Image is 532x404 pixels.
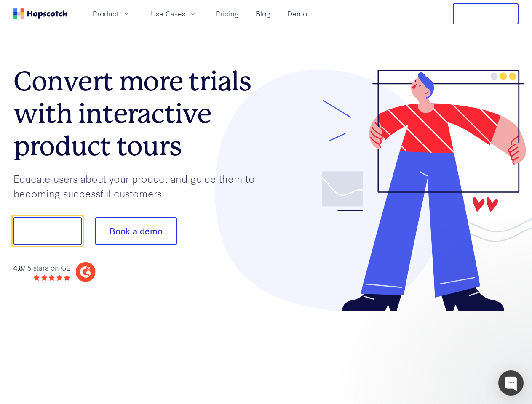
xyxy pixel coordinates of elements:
button: Product [88,7,136,21]
div: / 5 stars on G2 [13,263,70,273]
a: Home [13,8,67,19]
button: Free Trial [453,3,519,24]
h1: Convert more trials with interactive product tours [13,65,266,162]
button: Book a demo [95,217,177,245]
button: Show me! [13,217,82,245]
a: Blog [252,7,274,21]
a: Demo [284,7,310,21]
p: Educate users about your product and guide them to becoming successful customers. [13,171,266,200]
span: Use Cases [151,8,185,19]
button: Use Cases [146,7,202,21]
a: Pricing [212,7,242,21]
strong: 4.8 [13,263,23,272]
span: Product [93,8,119,19]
